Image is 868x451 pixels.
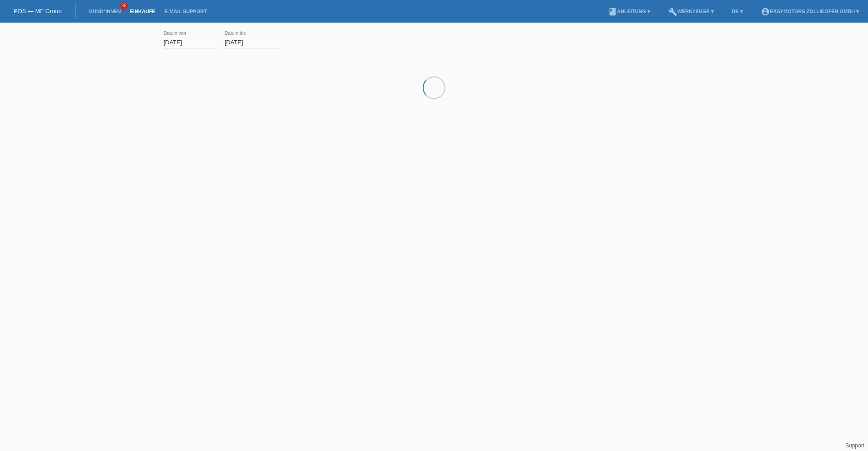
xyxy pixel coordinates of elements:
[85,9,125,14] a: Kund*innen
[608,7,617,16] i: book
[664,9,718,14] a: buildWerkzeuge ▾
[125,9,160,14] a: Einkäufe
[120,2,128,10] span: 35
[160,9,212,14] a: E-Mail Support
[604,9,655,14] a: bookAnleitung ▾
[727,9,747,14] a: DE ▾
[668,7,677,16] i: build
[845,442,864,449] a: Support
[756,9,863,14] a: account_circleEasymotors Zollikofen GmbH ▾
[14,8,61,14] a: POS — MF Group
[761,7,770,16] i: account_circle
